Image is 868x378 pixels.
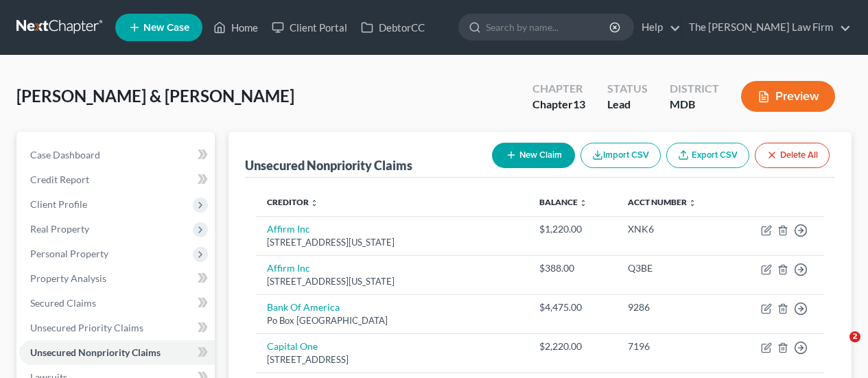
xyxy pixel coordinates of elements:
[688,199,696,207] i: unfold_more
[628,222,720,236] div: XNK6
[628,197,696,207] a: Acct Number unfold_more
[670,81,719,97] div: District
[207,15,265,40] a: Home
[19,143,215,167] a: Case Dashboard
[30,198,87,210] span: Client Profile
[265,15,354,40] a: Client Portal
[628,261,720,275] div: Q3BE
[267,275,517,288] div: [STREET_ADDRESS][US_STATE]
[607,97,648,113] div: Lead
[30,322,143,333] span: Unsecured Priority Claims
[666,143,749,168] a: Export CSV
[354,15,432,40] a: DebtorCC
[267,353,517,366] div: [STREET_ADDRESS]
[755,143,830,168] button: Delete All
[539,300,606,314] div: $4,475.00
[580,143,661,168] button: Import CSV
[532,81,585,97] div: Chapter
[539,197,587,207] a: Balance unfold_more
[267,197,318,207] a: Creditor unfold_more
[628,300,720,314] div: 9286
[628,340,720,353] div: 7196
[267,223,310,235] a: Affirm Inc
[245,157,412,174] div: Unsecured Nonpriority Claims
[16,86,294,106] span: [PERSON_NAME] & [PERSON_NAME]
[849,331,860,342] span: 2
[30,149,100,161] span: Case Dashboard
[143,23,189,33] span: New Case
[310,199,318,207] i: unfold_more
[532,97,585,113] div: Chapter
[635,15,681,40] a: Help
[30,174,89,185] span: Credit Report
[30,248,108,259] span: Personal Property
[539,261,606,275] div: $388.00
[19,340,215,365] a: Unsecured Nonpriority Claims
[492,143,575,168] button: New Claim
[539,340,606,353] div: $2,220.00
[486,14,611,40] input: Search by name...
[19,266,215,291] a: Property Analysis
[30,223,89,235] span: Real Property
[30,297,96,309] span: Secured Claims
[607,81,648,97] div: Status
[821,331,854,364] iframe: Intercom live chat
[579,199,587,207] i: unfold_more
[19,167,215,192] a: Credit Report
[682,15,851,40] a: The [PERSON_NAME] Law Firm
[539,222,606,236] div: $1,220.00
[267,314,517,327] div: Po Box [GEOGRAPHIC_DATA]
[267,236,517,249] div: [STREET_ADDRESS][US_STATE]
[573,97,585,110] span: 13
[19,316,215,340] a: Unsecured Priority Claims
[267,301,340,313] a: Bank Of America
[267,262,310,274] a: Affirm Inc
[30,272,106,284] span: Property Analysis
[741,81,835,112] button: Preview
[19,291,215,316] a: Secured Claims
[267,340,318,352] a: Capital One
[670,97,719,113] div: MDB
[30,346,161,358] span: Unsecured Nonpriority Claims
